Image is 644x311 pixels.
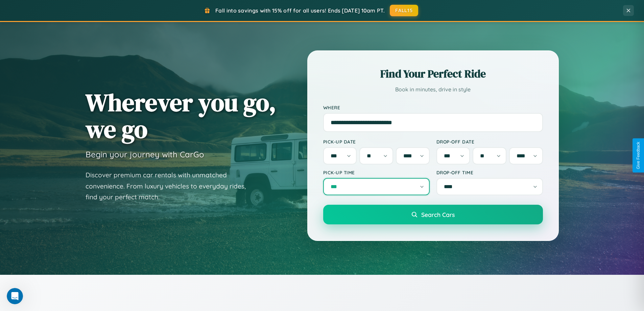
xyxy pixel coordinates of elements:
h3: Begin your journey with CarGo [86,149,204,159]
span: Fall into savings with 15% off for all users! Ends [DATE] 10am PT. [215,7,385,14]
label: Pick-up Time [323,170,430,175]
label: Where [323,105,543,110]
p: Discover premium car rentals with unmatched convenience. From luxury vehicles to everyday rides, ... [86,170,255,203]
label: Pick-up Date [323,139,430,145]
div: Give Feedback [636,142,641,169]
span: Search Cars [421,211,455,218]
label: Drop-off Date [436,139,543,145]
h1: Wherever you go, we go [86,89,276,142]
button: FALL15 [390,5,418,16]
p: Book in minutes, drive in style [323,85,543,94]
h2: Find Your Perfect Ride [323,66,543,81]
label: Drop-off Time [436,170,543,175]
button: Search Cars [323,205,543,224]
iframe: Intercom live chat [7,288,23,304]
